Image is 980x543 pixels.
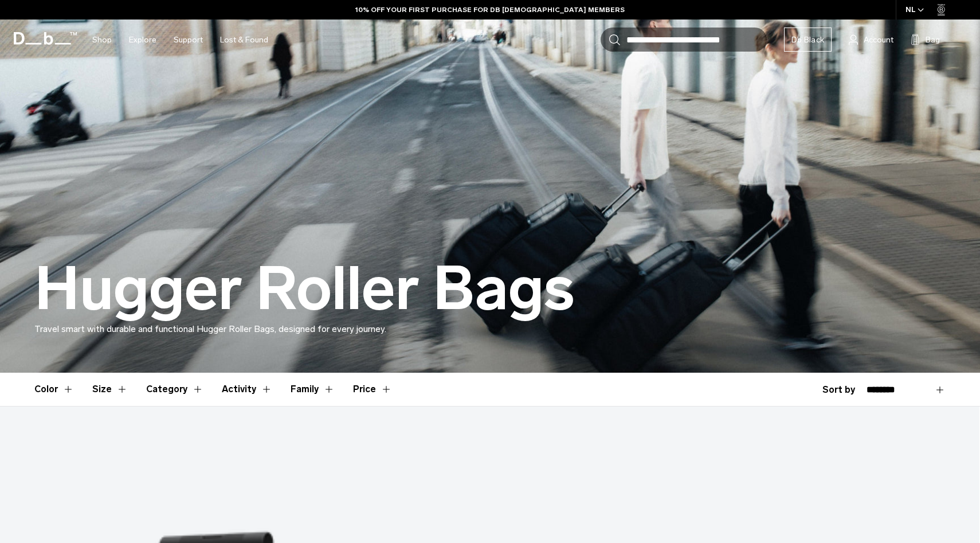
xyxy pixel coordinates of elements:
button: Toggle Filter [291,373,335,406]
h1: Hugger Roller Bags [34,256,575,322]
a: Explore [129,19,156,60]
button: Toggle Filter [146,373,203,406]
span: Travel smart with durable and functional Hugger Roller Bags, designed for every journey. [34,323,386,334]
button: Toggle Filter [34,373,74,406]
a: Db Black [784,28,832,52]
span: Bag [926,34,940,46]
button: Toggle Price [353,373,392,406]
a: Shop [92,19,112,60]
nav: Main Navigation [84,19,277,60]
button: Toggle Filter [92,373,128,406]
a: 10% OFF YOUR FIRST PURCHASE FOR DB [DEMOGRAPHIC_DATA] MEMBERS [355,5,625,15]
button: Toggle Filter [222,373,272,406]
span: Account [864,34,893,46]
a: Support [174,19,203,60]
a: Lost & Found [220,19,268,60]
button: Bag [911,33,940,46]
a: Account [849,33,893,46]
